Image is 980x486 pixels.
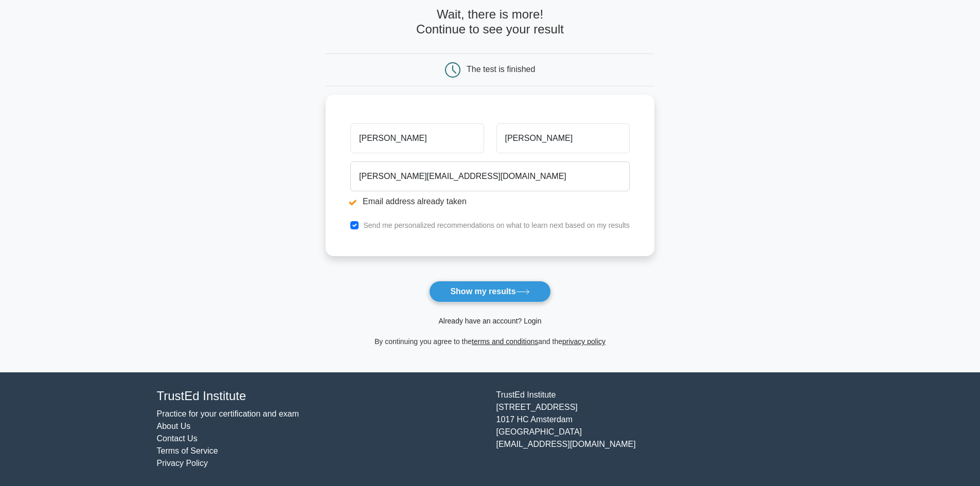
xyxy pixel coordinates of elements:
a: terms and conditions [472,337,538,346]
div: By continuing you agree to the and the [319,335,661,348]
label: Send me personalized recommendations on what to learn next based on my results [363,221,630,229]
button: Show my results [429,281,550,302]
div: TrustEd Institute [STREET_ADDRESS] 1017 HC Amsterdam [GEOGRAPHIC_DATA] [EMAIL_ADDRESS][DOMAIN_NAME] [490,389,830,470]
a: Privacy Policy [157,459,208,467]
li: Email address already taken [350,195,630,208]
a: Practice for your certification and exam [157,409,299,418]
input: Email [350,161,630,191]
input: First name [350,123,484,153]
h4: Wait, there is more! Continue to see your result [326,7,654,37]
a: Already have an account? Login [438,317,541,325]
div: The test is finished [467,65,535,74]
h4: TrustEd Institute [157,389,484,404]
a: Terms of Service [157,446,218,455]
input: Last name [496,123,630,153]
a: privacy policy [562,337,605,346]
a: About Us [157,422,191,430]
a: Contact Us [157,434,198,443]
